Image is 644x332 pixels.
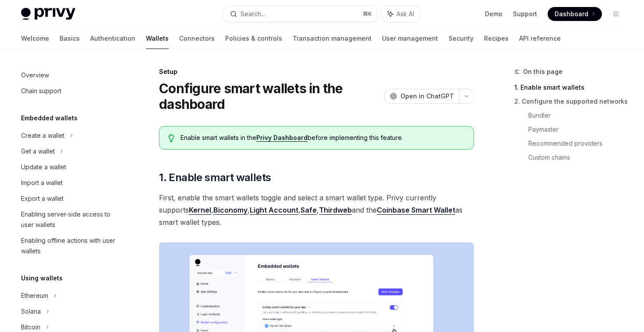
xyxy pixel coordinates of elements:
[384,89,459,104] button: Open in ChatGPT
[609,7,623,21] button: Toggle dark mode
[256,134,308,142] a: Privy Dashboard
[396,10,414,18] span: Ask AI
[528,136,630,150] a: Recommended providers
[528,108,630,122] a: Bundler
[21,113,78,123] h5: Embedded wallets
[21,162,66,172] div: Update a wallet
[555,10,588,18] span: Dashboard
[90,28,135,49] a: Authentication
[189,206,211,215] a: Kernel
[21,209,121,230] div: Enabling server-side access to user wallets
[180,133,465,142] span: Enable smart wallets in the before implementing this feature.
[293,28,372,49] a: Transaction management
[21,130,64,141] div: Create a wallet
[382,28,438,49] a: User management
[363,10,372,17] span: ⌘ K
[14,206,126,233] a: Enabling server-side access to user wallets
[519,28,561,49] a: API reference
[514,94,630,108] a: 2. Configure the supported networks
[14,233,126,259] a: Enabling offline actions with user wallets
[528,122,630,136] a: Paymaster
[21,178,63,188] div: Import a wallet
[382,6,420,22] button: Ask AI
[513,10,537,18] a: Support
[21,70,49,80] div: Overview
[21,146,55,157] div: Get a wallet
[548,7,602,21] a: Dashboard
[400,92,454,101] span: Open in ChatGPT
[377,206,455,215] a: Coinbase Smart Wallet
[213,206,248,215] a: Biconomy
[21,86,61,96] div: Chain support
[250,206,298,215] a: Light Account
[449,28,474,49] a: Security
[21,273,63,283] h5: Using wallets
[14,191,126,206] a: Export a wallet
[168,134,174,142] svg: Tip
[485,10,502,18] a: Demo
[528,150,630,164] a: Custom chains
[21,8,75,20] img: light logo
[21,28,49,49] a: Welcome
[14,67,126,83] a: Overview
[514,80,630,94] a: 1. Enable smart wallets
[301,206,317,215] a: Safe
[225,28,282,49] a: Policies & controls
[21,290,48,301] div: Ethereum
[179,28,215,49] a: Connectors
[523,66,563,77] span: On this page
[14,83,126,99] a: Chain support
[14,175,126,191] a: Import a wallet
[21,306,41,317] div: Solana
[319,206,352,215] a: Thirdweb
[241,9,265,19] div: Search...
[159,67,474,76] div: Setup
[159,80,381,112] h1: Configure smart wallets in the dashboard
[21,193,64,204] div: Export a wallet
[60,28,80,49] a: Basics
[159,192,474,228] span: First, enable the smart wallets toggle and select a smart wallet type. Privy currently supports ,...
[484,28,509,49] a: Recipes
[159,171,271,185] span: 1. Enable smart wallets
[224,6,377,22] button: Search...⌘K
[21,235,121,256] div: Enabling offline actions with user wallets
[14,159,126,175] a: Update a wallet
[146,28,169,49] a: Wallets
